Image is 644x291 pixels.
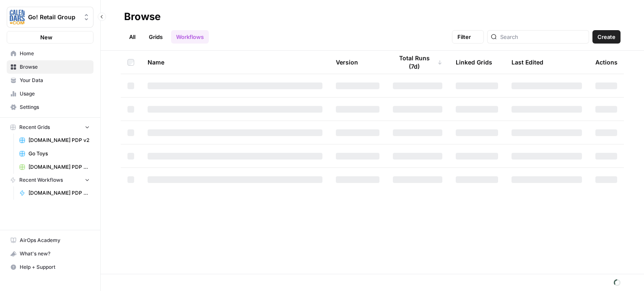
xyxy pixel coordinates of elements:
[124,30,140,44] a: All
[7,174,93,186] button: Recent Workflows
[144,30,168,44] a: Grids
[28,13,79,21] span: Go! Retail Group
[171,30,209,44] a: Workflows
[148,51,322,74] div: Name
[7,247,93,260] button: What's new?
[29,150,90,157] span: Go Toys
[20,237,90,244] span: AirOps Academy
[16,186,93,200] a: [DOMAIN_NAME] PDP Enrichment
[40,33,52,41] span: New
[10,10,25,25] img: Go! Retail Group Logo
[7,47,93,60] a: Home
[7,234,93,247] a: AirOps Academy
[7,31,93,44] button: New
[20,50,90,57] span: Home
[20,90,90,98] span: Usage
[20,263,90,271] span: Help + Support
[595,51,618,74] div: Actions
[16,147,93,160] a: Go Toys
[19,124,50,131] span: Recent Grids
[7,7,93,28] button: Workspace: Go! Retail Group
[20,63,90,71] span: Browse
[452,30,484,44] button: Filter
[336,51,358,74] div: Version
[7,60,93,74] a: Browse
[29,136,90,144] span: [DOMAIN_NAME] PDP v2
[29,163,90,171] span: [DOMAIN_NAME] PDP Enrichment Grid
[124,10,161,23] div: Browse
[7,74,93,87] a: Your Data
[592,30,621,44] button: Create
[7,247,93,260] div: What's new?
[457,33,471,41] span: Filter
[456,51,492,74] div: Linked Grids
[7,87,93,100] a: Usage
[19,176,63,184] span: Recent Workflows
[20,103,90,111] span: Settings
[7,260,93,274] button: Help + Support
[29,189,90,197] span: [DOMAIN_NAME] PDP Enrichment
[16,160,93,174] a: [DOMAIN_NAME] PDP Enrichment Grid
[512,51,543,74] div: Last Edited
[393,51,442,74] div: Total Runs (7d)
[7,121,93,134] button: Recent Grids
[500,33,585,41] input: Search
[20,77,90,84] span: Your Data
[597,33,615,41] span: Create
[16,134,93,147] a: [DOMAIN_NAME] PDP v2
[7,100,93,114] a: Settings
